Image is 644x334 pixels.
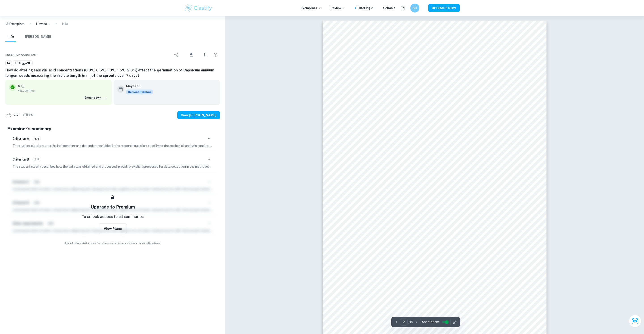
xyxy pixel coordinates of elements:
h5: Examiner's summary [7,125,218,132]
h6: Criterion B [13,157,29,162]
a: IA Exemplars [5,21,24,26]
h6: SH [412,6,417,10]
div: Share [172,50,181,59]
button: View Plans [99,223,127,234]
button: Breakdown [84,94,108,101]
div: Dislike [22,112,36,119]
p: Exemplars [301,6,322,10]
button: Ask Clai [629,315,641,327]
button: SH [410,4,419,13]
a: Schools [383,6,396,10]
p: The student clearly describes how the data was obtained and processed, providing explicit process... [13,164,213,169]
a: Tutoring [357,6,374,10]
span: Current Syllabus [126,90,153,94]
h6: May 2025 [126,84,149,89]
div: This exemplar is based on the current syllabus. Feel free to refer to it for inspiration/ideas wh... [126,90,153,94]
p: Review [330,6,346,10]
a: Biology-SL [13,61,33,66]
button: UPGRADE NOW [428,4,460,12]
span: Biology-SL [13,61,32,66]
span: 25 [27,113,36,117]
button: Info [5,32,16,42]
div: Download [182,49,200,61]
button: [PERSON_NAME] [25,32,51,42]
h5: Upgrade to Premium [91,204,135,210]
div: Like [5,112,21,119]
span: 5/6 [33,137,41,141]
p: Info [62,21,68,26]
span: Example of past student work. For reference on structure and expectations only. Do not copy. [5,241,220,245]
span: 527 [10,113,21,117]
h6: Criterion A [13,136,29,141]
button: View [PERSON_NAME] [177,111,220,119]
span: Research question [5,53,36,57]
p: The student clearly states the independent and dependent variables in the research question, spec... [13,143,213,148]
a: Grade fully verified [21,84,25,88]
p: 6 [18,84,20,89]
span: Annotations [422,320,440,324]
span: IA [6,61,12,66]
div: Bookmark [201,50,210,59]
a: IA [5,61,12,66]
img: Clastify logo [184,4,213,13]
h6: How do altering salicylic acid concentrations (0.0%, 0.5%, 1.0%, 1.5%, 2.0%) affect the germinati... [5,68,220,78]
button: Help and Feedback [399,4,407,12]
p: / 16 [409,320,413,325]
p: How do altering salicylic acid concentrations (0.0%, 0.5%, 1.0%, 1.5%, 2.0%) affect the germinati... [36,21,50,26]
span: 4/6 [33,157,41,161]
div: Report issue [211,50,220,59]
p: To unlock access to all summaries [82,214,144,220]
span: Fully verified [18,89,108,93]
